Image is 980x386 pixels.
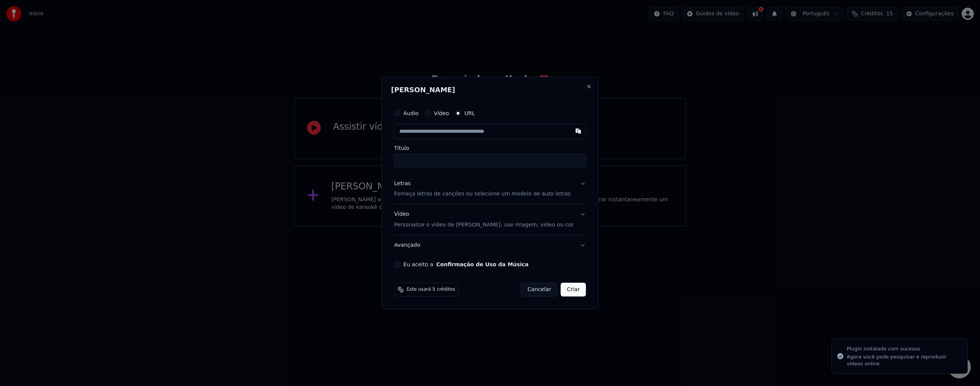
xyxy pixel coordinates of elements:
p: Personalize o vídeo de [PERSON_NAME]: use imagem, vídeo ou cor [394,221,574,229]
button: Avançado [394,235,586,255]
button: Criar [561,283,586,296]
button: Cancelar [521,283,558,296]
label: URL [464,111,475,116]
div: Vídeo [394,211,574,229]
h2: [PERSON_NAME] [391,86,589,93]
label: Vídeo [434,111,449,116]
button: LetrasForneça letras de canções ou selecione um modelo de auto letras [394,174,586,204]
span: Este usará 5 créditos [407,287,455,293]
button: Eu aceito a [436,262,529,267]
div: Letras [394,180,411,187]
label: Áudio [403,111,419,116]
button: VídeoPersonalize o vídeo de [PERSON_NAME]: use imagem, vídeo ou cor [394,205,586,235]
label: Eu aceito a [403,262,529,267]
p: Forneça letras de canções ou selecione um modelo de auto letras [394,191,571,198]
label: Título [394,145,586,151]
